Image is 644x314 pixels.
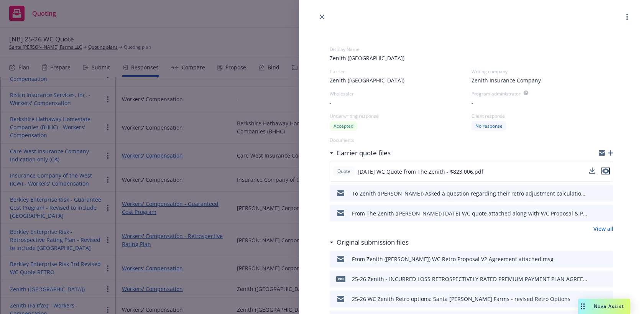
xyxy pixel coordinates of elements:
div: Documents [330,137,613,143]
div: Accepted [330,121,357,131]
span: Zenith Insurance Company [472,76,541,84]
button: preview file [603,275,610,284]
span: Zenith ([GEOGRAPHIC_DATA]) [330,54,613,62]
div: To Zenith ([PERSON_NAME]) Asked a question regarding their retro adjustment calculations. .msg [352,189,588,197]
button: download file [591,209,597,218]
span: [DATE] WC Quote from The Zenith - $823,006.pdf [358,168,483,176]
div: Underwriting response [330,113,472,119]
button: preview file [601,167,610,176]
span: - [472,99,473,107]
button: download file [591,294,597,304]
button: download file [589,168,595,174]
div: Client response [472,113,613,119]
h3: Original submission files [337,237,409,247]
div: Drag to move [578,299,588,314]
button: preview file [603,255,610,264]
div: From Zenith ([PERSON_NAME]) WC Retro Proposal V2 Agreement attached.msg [352,255,554,263]
div: Original submission files [330,237,409,247]
a: close [317,12,327,21]
button: preview file [603,294,610,304]
span: Nova Assist [594,303,624,309]
div: No response [472,121,506,131]
div: Program administrator [472,90,521,97]
button: download file [589,167,595,176]
span: Zenith ([GEOGRAPHIC_DATA]) [330,76,404,84]
div: 25-26 WC Zenith Retro options: Santa [PERSON_NAME] Farms - revised Retro Options [352,295,570,303]
span: Quote [336,168,352,175]
span: - [330,99,332,107]
div: 25-26 Zenith - INCURRED LOSS RETROSPECTIVELY RATED PREMIUM PAYMENT PLAN AGREEMENT AND LETTER OF E... [352,275,588,283]
a: View all [593,225,613,233]
div: Carrier [330,68,472,75]
div: Wholesaler [330,90,472,97]
div: Writing company [472,68,613,75]
button: preview file [601,168,610,174]
h3: Carrier quote files [337,148,391,158]
button: Nova Assist [578,299,630,314]
button: download file [591,275,597,284]
button: download file [591,189,597,198]
div: Carrier quote files [330,148,391,158]
button: preview file [603,189,610,198]
button: download file [591,255,597,264]
button: preview file [603,209,610,218]
span: pdf [336,276,345,282]
div: Display Name [330,46,613,53]
div: From The Zenith ([PERSON_NAME]) [DATE] WC quote attached along with WC Proposal & Product Summary... [352,209,588,217]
